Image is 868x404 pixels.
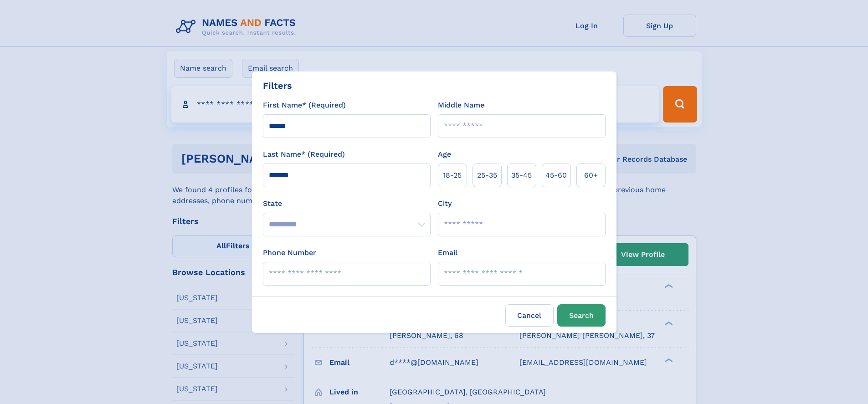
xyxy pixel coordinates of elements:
[438,198,452,209] label: City
[477,170,497,181] span: 25‑35
[263,247,316,258] label: Phone Number
[263,79,292,92] div: Filters
[263,149,345,160] label: Last Name* (Required)
[438,247,457,258] label: Email
[263,100,346,111] label: First Name* (Required)
[505,304,554,327] label: Cancel
[438,149,451,160] label: Age
[438,100,484,111] label: Middle Name
[557,304,606,327] button: Search
[545,170,567,181] span: 45‑60
[584,170,598,181] span: 60+
[443,170,462,181] span: 18‑25
[511,170,532,181] span: 35‑45
[263,198,431,209] label: State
